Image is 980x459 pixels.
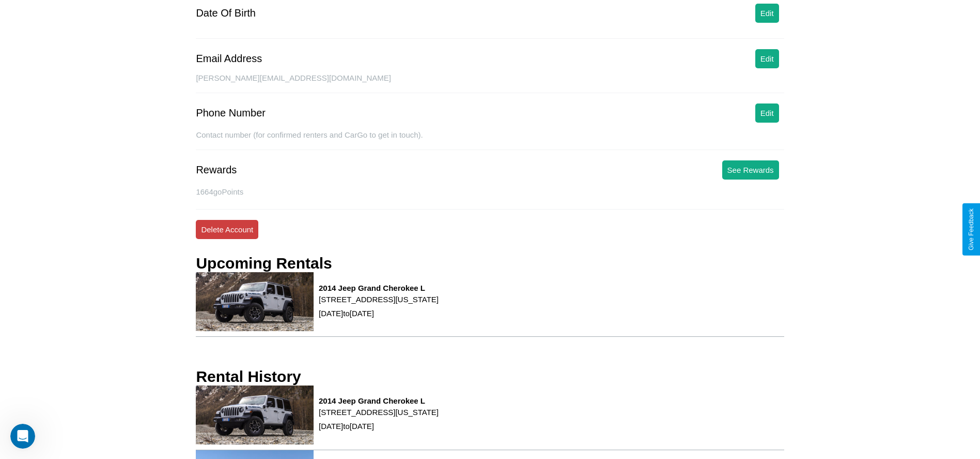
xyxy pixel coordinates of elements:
[319,405,439,419] p: [STREET_ADDRESS][US_STATE]
[196,7,256,19] div: Date Of Birth
[755,49,779,68] button: Edit
[319,284,439,292] h3: 2014 Jeep Grand Cherokee L
[196,220,258,239] button: Delete Account
[755,4,779,23] button: Edit
[722,160,779,180] button: See Rewards
[10,424,35,449] iframe: Intercom live chat
[319,292,439,306] p: [STREET_ADDRESS][US_STATE]
[196,386,314,445] img: rental
[196,107,266,119] div: Phone Number
[196,164,237,176] div: Rewards
[196,272,314,331] img: rental
[319,396,439,405] h3: 2014 Jeep Grand Cherokee L
[755,103,779,123] button: Edit
[319,419,439,433] p: [DATE] to [DATE]
[319,306,439,320] p: [DATE] to [DATE]
[968,209,975,250] div: Give Feedback
[196,185,784,199] p: 1664 goPoints
[196,368,301,386] h3: Rental History
[196,130,784,150] div: Contact number (for confirmed renters and CarGo to get in touch).
[196,53,262,65] div: Email Address
[196,73,784,93] div: [PERSON_NAME][EMAIL_ADDRESS][DOMAIN_NAME]
[196,255,332,272] h3: Upcoming Rentals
